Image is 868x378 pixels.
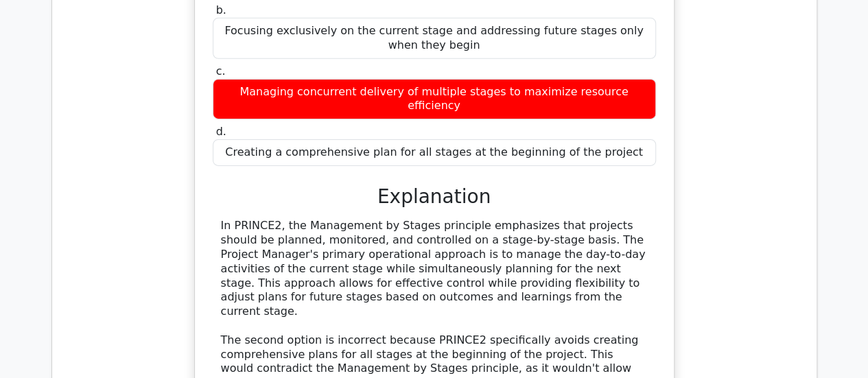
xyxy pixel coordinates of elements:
[216,3,226,16] span: b.
[213,79,656,120] div: Managing concurrent delivery of multiple stages to maximize resource efficiency
[216,64,226,78] span: c.
[213,139,656,166] div: Creating a comprehensive plan for all stages at the beginning of the project
[221,185,648,209] h3: Explanation
[216,125,226,138] span: d.
[213,18,656,59] div: Focusing exclusively on the current stage and addressing future stages only when they begin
